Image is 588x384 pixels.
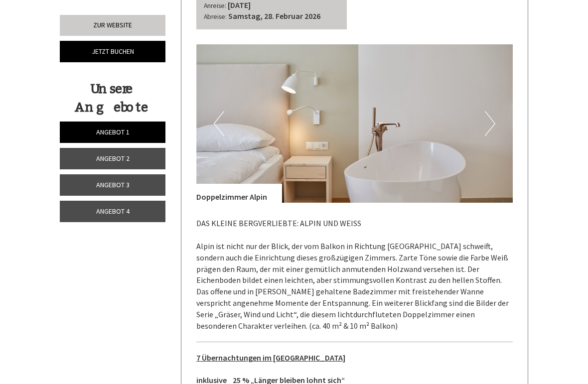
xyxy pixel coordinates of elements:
[214,111,224,136] button: Previous
[60,41,165,62] a: Jetzt buchen
[60,80,162,117] div: Unsere Angebote
[196,218,513,331] p: DAS KLEINE BERGVERLIEBTE: ALPIN UND WEISS Alpin ist nicht nur der Blick, der vom Balkon in Richtu...
[96,154,130,163] span: Angebot 2
[96,128,130,136] span: Angebot 1
[204,1,226,10] small: Anreise:
[228,11,320,21] b: Samstag, 28. Februar 2026
[60,15,165,36] a: Zur Website
[196,44,513,203] img: image
[485,111,495,136] button: Next
[196,184,282,203] div: Doppelzimmer Alpin
[204,12,227,21] small: Abreise:
[96,180,130,189] span: Angebot 3
[196,353,345,363] u: 7 Übernachtungen im [GEOGRAPHIC_DATA]
[96,207,130,216] span: Angebot 4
